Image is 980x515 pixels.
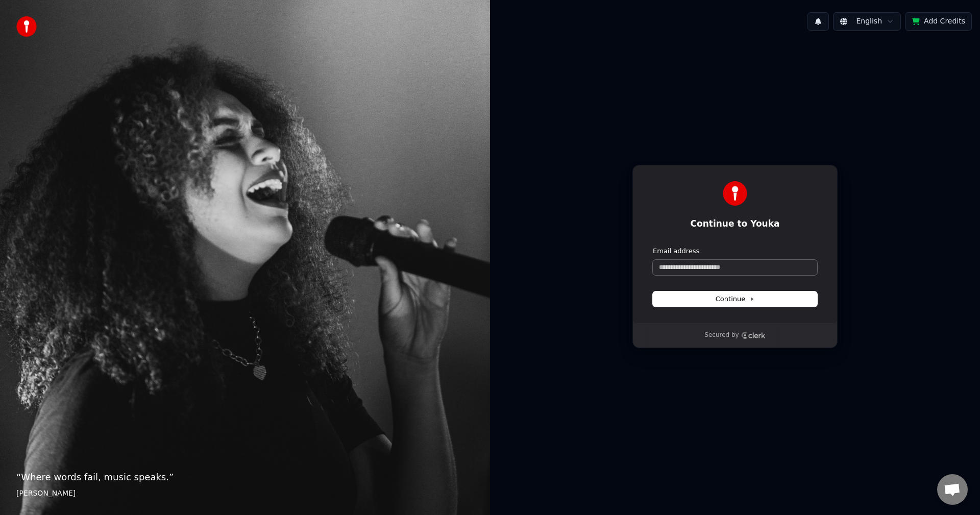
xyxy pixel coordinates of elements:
[905,12,972,31] button: Add Credits
[16,16,37,37] img: youka
[937,474,968,505] div: Open chat
[653,291,817,307] button: Continue
[653,247,699,256] label: Email address
[16,488,474,499] footer: [PERSON_NAME]
[704,331,739,339] p: Secured by
[716,295,754,304] span: Continue
[653,218,817,230] h1: Continue to Youka
[741,332,766,339] a: Clerk logo
[16,470,474,484] p: “ Where words fail, music speaks. ”
[723,181,747,206] img: Youka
